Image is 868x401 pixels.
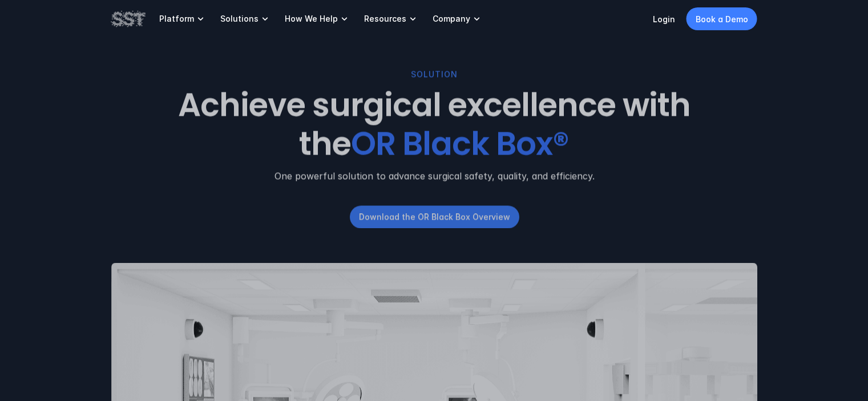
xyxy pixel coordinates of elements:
p: How We Help [285,14,338,24]
p: Resources [364,14,406,24]
img: SST logo [111,9,146,29]
a: Download the OR Black Box Overview [349,205,519,228]
a: Book a Demo [687,7,757,30]
p: Download the OR Black Box Overview [358,211,510,223]
a: Login [653,14,675,24]
p: Platform [159,14,194,24]
p: Solutions [220,14,259,24]
p: One powerful solution to advance surgical safety, quality, and efficiency. [111,169,757,183]
p: Company [433,14,470,24]
h1: Achieve surgical excellence with the [156,87,712,163]
p: SOLUTION [411,68,458,80]
p: Book a Demo [696,13,748,25]
span: OR Black Box® [351,121,569,166]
